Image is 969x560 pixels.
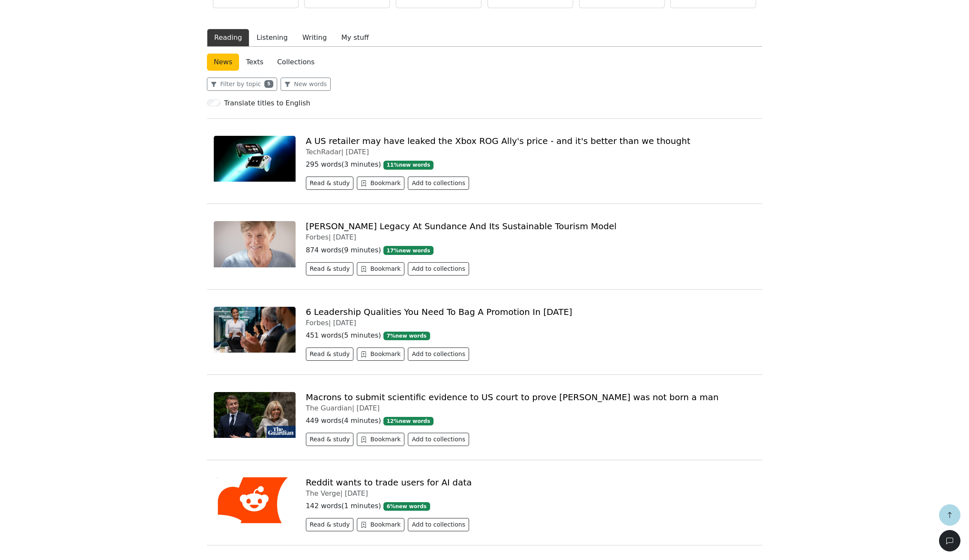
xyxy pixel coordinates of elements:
[306,307,572,317] a: 6 Leadership Qualities You Need To Bag A Promotion In [DATE]
[306,266,357,274] a: Read & study
[306,319,755,327] div: Forbes |
[270,54,321,71] a: Collections
[207,29,249,47] button: Reading
[306,136,691,146] a: A US retailer may have leaked the Xbox ROG Ally's price - and it's better than we thought
[333,233,356,241] span: [DATE]
[306,433,354,446] button: Read & study
[306,501,755,511] p: 142 words ( 1 minutes )
[408,262,469,276] button: Add to collections
[357,262,404,276] button: Bookmark
[306,180,357,189] a: Read & study
[264,80,273,88] span: 5
[306,392,719,402] a: Macrons to submit scientific evidence to US court to prove [PERSON_NAME] was not born a man
[224,99,310,107] h6: Translate titles to English
[357,518,404,531] button: Bookmark
[306,177,354,190] button: Read & study
[383,502,430,511] span: 6 % new words
[383,332,430,340] span: 7 % new words
[356,404,380,412] span: [DATE]
[239,54,270,71] a: Texts
[346,148,369,156] span: [DATE]
[306,518,354,531] button: Read & study
[333,319,356,327] span: [DATE]
[408,347,469,361] button: Add to collections
[357,177,404,190] button: Bookmark
[383,161,434,169] span: 11 % new words
[334,29,376,47] button: My stuff
[357,347,404,361] button: Bookmark
[383,246,434,255] span: 17 % new words
[306,159,755,170] p: 295 words ( 3 minutes )
[306,221,617,231] a: [PERSON_NAME] Legacy At Sundance And Its Sustainable Tourism Model
[306,262,354,276] button: Read & study
[214,392,296,438] img: 3447.jpg
[214,477,296,523] img: STK115_Reddit_04.jpg
[306,245,755,255] p: 874 words ( 9 minutes )
[306,489,755,497] div: The Verge |
[306,416,755,426] p: 449 words ( 4 minutes )
[408,433,469,446] button: Add to collections
[207,54,239,71] a: News
[214,221,296,267] img: 0x0.jpg
[306,330,755,341] p: 451 words ( 5 minutes )
[357,433,404,446] button: Bookmark
[207,78,277,91] button: Filter by topic5
[295,29,334,47] button: Writing
[249,29,295,47] button: Listening
[214,136,296,182] img: 5dRRoFszTUTqrvQ3fjFNon-1200-80.jpg
[306,351,357,359] a: Read & study
[306,347,354,361] button: Read & study
[306,404,755,412] div: The Guardian |
[306,522,357,530] a: Read & study
[408,177,469,190] button: Add to collections
[306,148,755,156] div: TechRadar |
[383,417,434,425] span: 12 % new words
[214,307,296,353] img: 0x0.jpg
[306,437,357,445] a: Read & study
[306,477,472,488] a: Reddit wants to trade users for AI data
[408,518,469,531] button: Add to collections
[306,233,755,241] div: Forbes |
[281,78,331,91] button: New words
[345,489,368,497] span: [DATE]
